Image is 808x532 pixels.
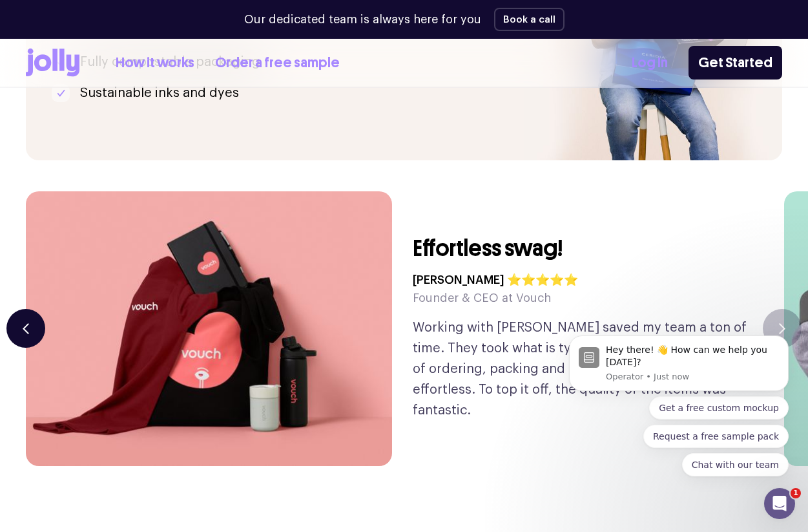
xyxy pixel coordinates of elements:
h4: [PERSON_NAME] ⭐⭐⭐⭐⭐ [413,271,578,289]
p: Working with [PERSON_NAME] saved my team a ton of time. They took what is typically a cumbersome ... [413,317,758,421]
a: How it works [116,52,194,74]
iframe: Intercom notifications message [550,319,808,526]
a: Get Started [689,46,782,80]
p: Sustainable inks and dyes [80,83,239,103]
h5: Founder & CEO at Vouch [413,289,578,307]
a: Order a free sample [215,52,340,74]
span: 1 [791,488,801,498]
p: Our dedicated team is always here for you [244,11,481,28]
h3: Effortless swag! [413,236,563,261]
button: Book a call [494,8,565,31]
a: Log In [632,52,668,74]
iframe: Intercom live chat [764,488,795,519]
